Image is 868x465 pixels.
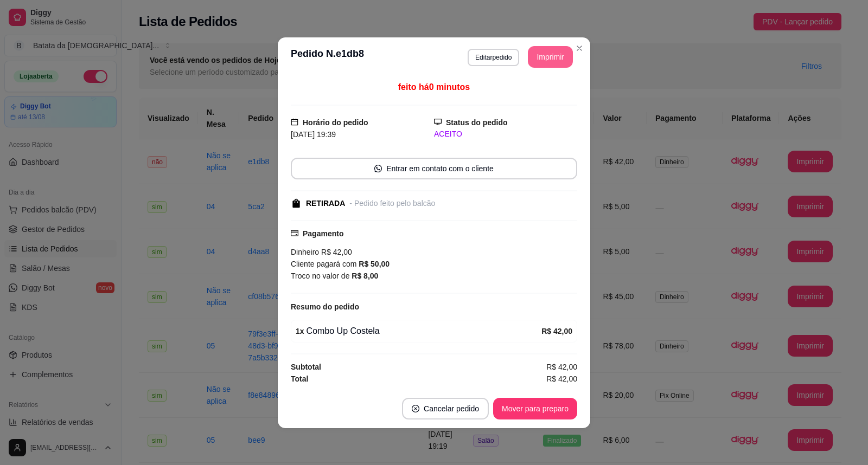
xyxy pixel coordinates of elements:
[352,272,378,280] strong: R$ 8,00
[291,118,298,126] span: calendar
[434,128,577,140] div: ACEITO
[468,49,519,66] button: Editarpedido
[359,260,390,268] strong: R$ 50,00
[291,46,364,68] h3: Pedido N. e1db8
[291,229,298,237] span: credit-card
[398,82,470,92] span: feito há 0 minutos
[291,248,319,256] span: Dinheiro
[291,158,577,179] button: whats-appEntrar em contato com o cliente
[349,198,435,209] div: - Pedido feito pelo balcão
[528,46,573,68] button: Imprimir
[546,373,577,385] span: R$ 42,00
[306,198,345,209] div: RETIRADA
[434,118,442,126] span: desktop
[296,325,541,338] div: Combo Up Costela
[303,229,343,238] strong: Pagamento
[303,118,368,127] strong: Horário do pedido
[412,405,419,412] span: close-circle
[291,302,359,311] strong: Resumo do pedido
[541,327,572,335] strong: R$ 42,00
[291,260,359,268] span: Cliente pagará com
[296,327,304,335] strong: 1 x
[291,272,352,280] span: Troco no valor de
[402,398,489,419] button: close-circleCancelar pedido
[546,361,577,373] span: R$ 42,00
[291,374,308,383] strong: Total
[571,40,588,57] button: Close
[319,248,352,256] span: R$ 42,00
[374,165,382,172] span: whats-app
[493,398,577,419] button: Mover para preparo
[446,118,508,127] strong: Status do pedido
[291,363,321,371] strong: Subtotal
[291,130,336,139] span: [DATE] 19:39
